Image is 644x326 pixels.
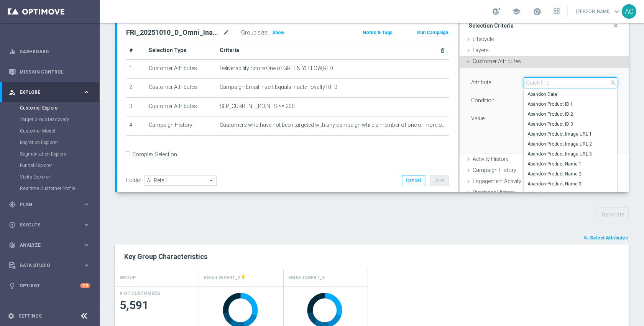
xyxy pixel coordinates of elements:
[124,252,619,261] h2: Key Group Characteristics
[471,97,495,103] lable: Condition
[471,115,485,122] label: Value
[20,137,99,148] div: Migration Explorer
[20,116,80,123] a: Target Group Discovery
[402,175,425,186] button: Cancel
[20,114,99,125] div: Target Group Discovery
[8,222,90,228] button: play_circle_outline Execute keyboard_arrow_right
[527,91,613,97] span: Abandon Date
[20,263,83,268] span: Data Studio
[473,58,521,64] span: Customer Attributes
[590,235,628,241] span: Select Attributes
[20,148,99,160] div: Segmentation Explorer
[20,243,83,247] span: Analyze
[527,151,613,157] span: Abandon Product Image URL 3
[83,88,90,96] i: keyboard_arrow_right
[146,97,217,116] td: Customer Attributes
[288,271,325,285] h4: EMAILINSERT_3
[126,28,221,37] h2: FRI_20251010_D_Omni_Inactv_Accounts_45D
[20,162,80,169] a: Funnel Explorer
[9,62,90,82] div: Mission Control
[610,80,616,86] span: search
[146,59,217,79] td: Customer Attributes
[527,111,613,117] span: Abandon Product ID 2
[583,235,589,241] i: playlist_add_check
[20,139,80,146] a: Migration Explorer
[20,185,80,192] a: Realtime Customer Profile
[267,29,268,36] label: :
[120,271,136,285] h4: GROUP
[126,42,146,59] th: #
[20,202,83,207] span: Plan
[473,47,489,53] span: Layers
[126,177,141,183] label: Folder
[362,28,393,37] button: Notes & Tags
[473,36,494,42] span: Lifecycle
[240,275,246,281] i: This attribute is updated in realtime
[512,7,521,16] span: school
[469,22,514,29] h3: Selection Criteria
[9,275,90,296] div: Optibot
[20,105,80,111] a: Customer Explorer
[146,42,217,59] th: Selection Type
[146,116,217,136] td: Campaign History
[471,79,491,85] lable: Attribute
[8,242,90,248] div: track_changes Analyze keyboard_arrow_right
[20,171,99,183] div: Visits Explorer
[527,161,613,167] span: Abandon Product Name 1
[613,7,621,16] span: keyboard_arrow_down
[20,62,90,82] a: Mission Control
[9,89,16,96] i: person_search
[220,84,337,90] span: Campaign Email Insert Equals Inactv_loyalty1010
[20,90,83,95] span: Explore
[220,47,239,53] span: Criteria
[9,89,83,96] div: Explore
[126,116,146,136] td: 4
[20,160,99,171] div: Funnel Explorer
[598,207,629,222] button: Generate
[8,89,90,95] button: person_search Explore keyboard_arrow_right
[20,41,90,62] a: Dashboard
[440,48,446,54] i: delete_forever
[527,171,613,177] span: Abandon Product Name 2
[527,181,613,187] span: Abandon Product Name 3
[527,131,613,137] span: Abandon Product Image URL 1
[18,314,42,318] a: Settings
[20,128,80,134] a: Customer Model
[220,65,333,72] span: Deliverability Score One of GREEN,YELLOW,RED
[612,21,619,31] i: close
[20,102,99,114] div: Customer Explorer
[8,262,90,269] button: Data Studio keyboard_arrow_right
[473,189,515,195] span: Purchase History
[8,283,90,289] button: lightbulb Optibot +10
[20,183,99,194] div: Realtime Customer Profile
[20,223,83,227] span: Execute
[83,221,90,228] i: keyboard_arrow_right
[9,221,83,228] div: Execute
[80,283,90,288] div: +10
[8,69,90,75] button: Mission Control
[9,282,16,289] i: lightbulb
[223,28,230,37] i: mode_edit
[430,175,449,186] button: Save
[83,241,90,249] i: keyboard_arrow_right
[20,275,80,296] a: Optibot
[220,122,446,128] span: Customers who have not been targeted with any campaign while a member of one or more of the 9 spe...
[83,201,90,208] i: keyboard_arrow_right
[132,151,177,158] label: Complex Selection
[9,242,16,249] i: track_changes
[9,41,90,62] div: Dashboard
[9,48,16,55] i: equalizer
[575,6,622,17] a: [PERSON_NAME]keyboard_arrow_down
[126,79,146,98] td: 2
[524,77,617,88] input: Quick find
[120,298,195,313] span: 5,591
[126,97,146,116] td: 3
[126,59,146,79] td: 1
[527,191,613,197] span: Abandon Type
[220,103,295,110] span: SLP_CURRENT_POINTS >= 200
[8,201,90,208] button: gps_fixed Plan keyboard_arrow_right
